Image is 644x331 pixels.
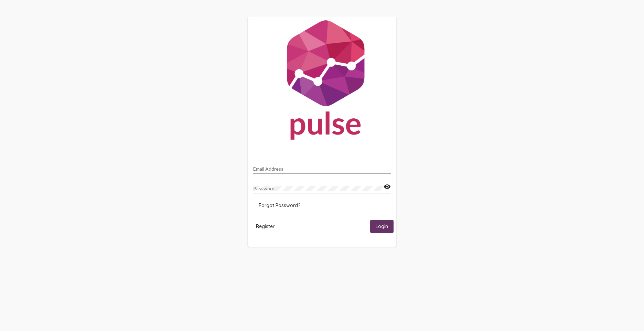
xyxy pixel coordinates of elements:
span: Forgot Password? [259,202,300,209]
img: Pulse For Good Logo [248,17,396,147]
button: Forgot Password? [253,199,306,212]
span: Register [256,223,275,229]
button: Login [370,220,394,233]
mat-icon: visibility [384,183,391,191]
button: Register [250,220,280,233]
span: Login [376,224,388,230]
